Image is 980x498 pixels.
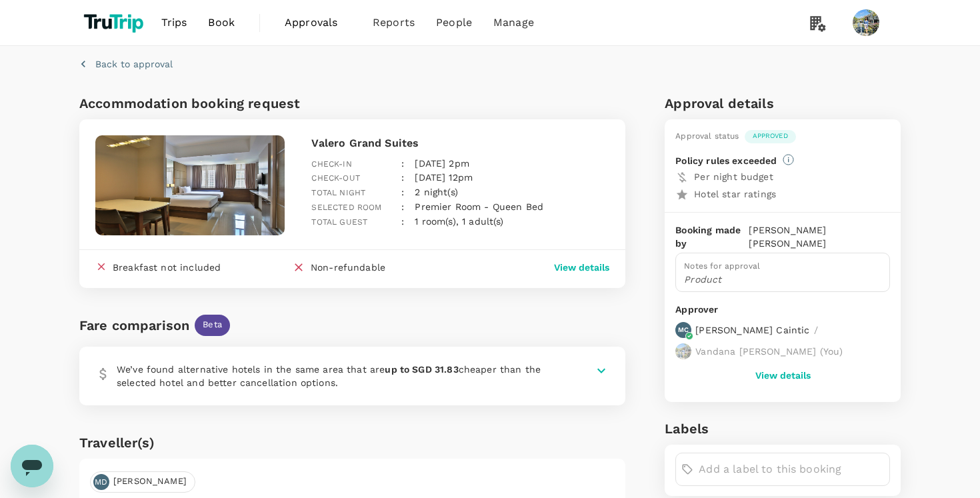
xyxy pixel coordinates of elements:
span: Total night [311,188,365,197]
p: We’ve found alternative hotels in the same area that are cheaper than the selected hotel and bett... [117,363,561,389]
span: Check-out [311,173,359,183]
p: Booking made by [675,223,749,250]
span: Book [208,15,235,31]
p: Vandana [PERSON_NAME] ( You ) [695,345,843,358]
p: [DATE] 12pm [415,171,473,184]
p: 1 room(s), 1 adult(s) [415,215,503,228]
input: Add a label to this booking [699,459,884,480]
img: Vandana Purswani [853,9,879,36]
p: Hotel star ratings [694,187,890,201]
span: People [436,15,472,31]
h6: Accommodation booking request [79,93,349,114]
img: avatar-664abc286c9eb.jpeg [675,343,691,359]
p: Valero Grand Suites [311,135,609,151]
h6: Labels [665,418,901,439]
div: : [391,189,404,215]
p: Product [684,273,881,286]
span: Check-in [311,159,351,169]
img: hotel [95,135,285,235]
div: Approval status [675,130,739,143]
p: Per night budget [694,170,890,183]
span: Notes for approval [684,261,760,271]
p: / [814,323,818,337]
div: : [391,204,404,229]
h6: Traveller(s) [79,432,625,453]
h6: Approval details [665,93,901,114]
span: Trips [161,15,187,31]
span: Manage [493,15,534,31]
span: Beta [195,319,230,331]
div: : [391,160,404,185]
span: Total guest [311,217,367,227]
div: Breakfast not included [113,261,221,274]
p: Approver [675,303,890,317]
p: Policy rules exceeded [675,154,777,167]
span: Approved [745,131,796,141]
button: View details [755,370,811,381]
button: View details [554,261,609,274]
p: [PERSON_NAME] Caintic [695,323,809,337]
div: Fare comparison [79,315,189,336]
p: Premier Room - Queen Bed [415,200,543,213]
span: Selected room [311,203,381,212]
span: Approvals [285,15,351,31]
p: [PERSON_NAME] [PERSON_NAME] [749,223,890,250]
div: Non-refundable [311,261,385,277]
span: Reports [373,15,415,31]
iframe: Button to launch messaging window [11,445,53,487]
span: [PERSON_NAME] [105,475,195,488]
p: 2 night(s) [415,185,458,199]
b: up to SGD 31.83 [385,364,458,375]
div: : [391,146,404,171]
p: [DATE] 2pm [415,157,469,170]
div: MD [93,474,109,490]
button: Back to approval [79,57,173,71]
img: TruTrip logo [79,8,151,37]
p: MC [678,325,689,335]
p: Back to approval [95,57,173,71]
div: : [391,175,404,200]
